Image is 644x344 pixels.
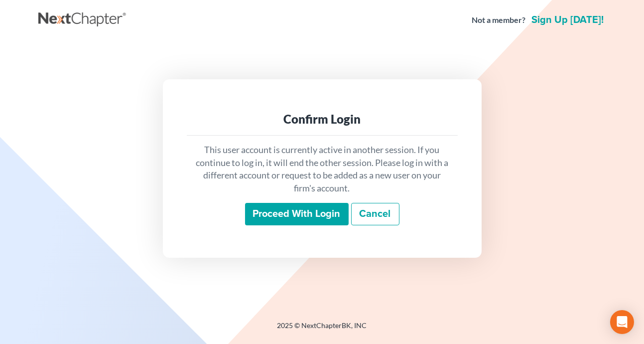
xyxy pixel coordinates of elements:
div: 2025 © NextChapterBK, INC [38,321,606,339]
div: Open Intercom Messenger [610,310,634,334]
a: Cancel [351,203,399,226]
strong: Not a member? [472,14,526,26]
p: This user account is currently active in another session. If you continue to log in, it will end ... [195,144,450,195]
a: Sign up [DATE]! [530,15,606,25]
input: Proceed with login [245,203,349,226]
div: Confirm Login [195,111,450,127]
